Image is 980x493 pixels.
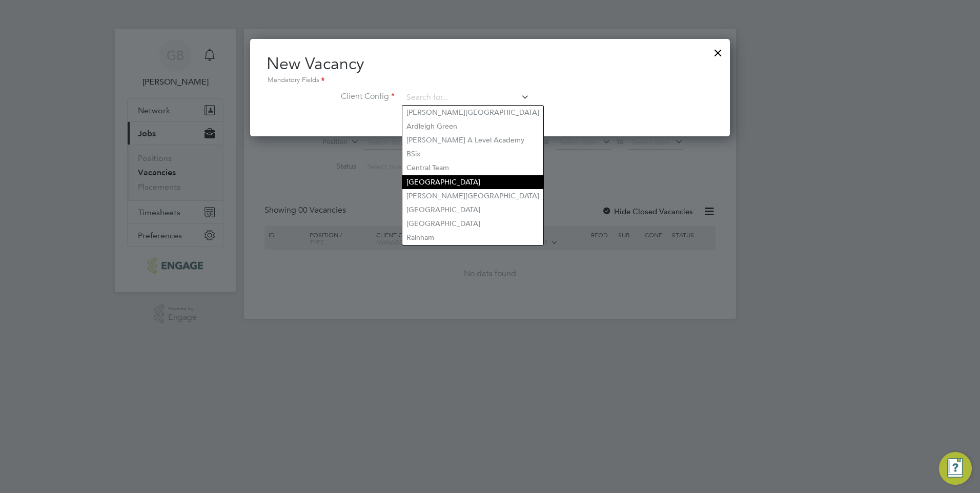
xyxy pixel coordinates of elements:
[402,231,543,244] li: Rainham
[267,53,713,86] h2: New Vacancy
[402,189,543,203] li: [PERSON_NAME][GEOGRAPHIC_DATA]
[402,133,543,147] li: [PERSON_NAME] A Level Academy
[402,106,543,119] li: [PERSON_NAME][GEOGRAPHIC_DATA]
[403,90,529,106] input: Search for...
[402,217,543,231] li: [GEOGRAPHIC_DATA]
[402,119,543,133] li: Ardleigh Green
[402,161,543,175] li: Central Team
[402,147,543,161] li: BSix
[267,75,713,86] div: Mandatory Fields
[402,203,543,217] li: [GEOGRAPHIC_DATA]
[402,175,543,189] li: [GEOGRAPHIC_DATA]
[939,452,972,485] button: Engage Resource Center
[267,91,395,102] label: Client Config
